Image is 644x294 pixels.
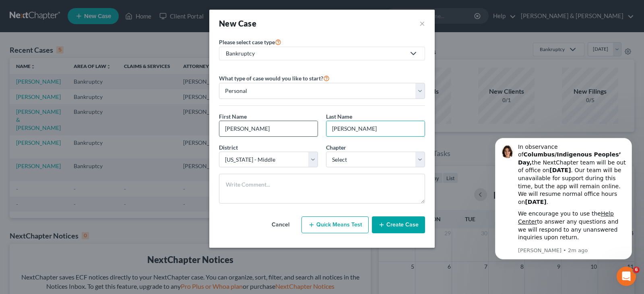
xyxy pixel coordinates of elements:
button: Create Case [372,216,425,233]
div: Bankruptcy [226,49,405,58]
span: Chapter [326,144,346,151]
strong: New Case [219,19,256,28]
input: Enter First Name [219,121,318,136]
button: Cancel [263,217,298,233]
button: × [419,18,425,29]
label: What type of case would you like to start? [219,73,330,83]
input: Enter Last Name [326,121,425,136]
span: First Name [219,113,247,120]
span: Last Name [326,113,352,120]
button: Quick Means Test [301,216,369,233]
span: 6 [633,267,640,273]
span: District [219,144,238,151]
span: Please select case type [219,39,275,45]
iframe: Intercom live chat [617,267,636,286]
iframe: Intercom notifications message [483,136,644,290]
